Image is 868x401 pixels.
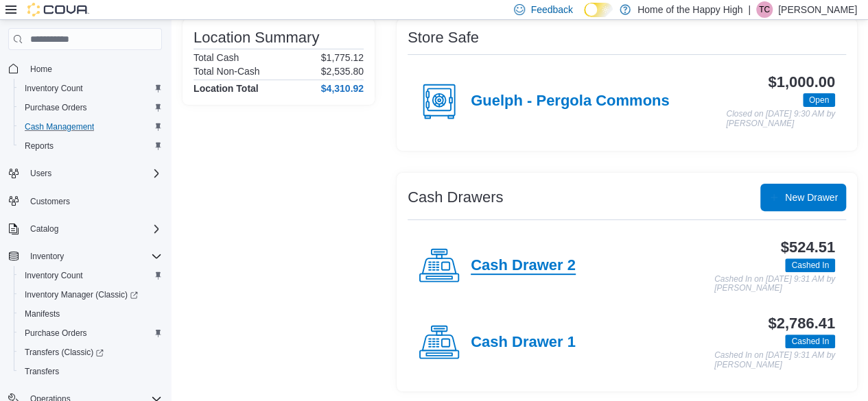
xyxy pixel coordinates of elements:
[471,334,576,352] h4: Cash Drawer 1
[19,363,64,380] a: Transfers
[14,324,167,343] button: Purchase Orders
[19,325,162,341] span: Purchase Orders
[19,306,65,322] a: Manifests
[637,1,742,18] p: Home of the Happy High
[408,29,479,46] h3: Store Safe
[471,257,576,275] h4: Cash Drawer 2
[19,287,162,303] span: Inventory Manager (Classic)
[760,184,846,211] button: New Drawer
[25,289,138,300] span: Inventory Manager (Classic)
[14,117,167,136] button: Cash Management
[25,221,64,237] button: Catalog
[25,61,58,77] a: Home
[19,344,162,361] span: Transfers (Classic)
[19,138,162,154] span: Reports
[19,306,162,322] span: Manifests
[193,29,319,46] h3: Location Summary
[25,248,162,265] span: Inventory
[19,119,99,135] a: Cash Management
[714,351,835,369] p: Cashed In on [DATE] 9:31 AM by [PERSON_NAME]
[30,196,70,207] span: Customers
[3,58,167,78] button: Home
[791,335,829,348] span: Cashed In
[25,221,162,237] span: Catalog
[803,93,835,107] span: Open
[193,66,260,77] h6: Total Non-Cash
[25,193,75,210] a: Customers
[19,267,162,284] span: Inventory Count
[30,64,52,75] span: Home
[25,328,87,339] span: Purchase Orders
[14,304,167,324] button: Manifests
[14,98,167,117] button: Purchase Orders
[14,136,167,156] button: Reports
[778,1,857,18] p: [PERSON_NAME]
[25,366,59,377] span: Transfers
[193,52,239,63] h6: Total Cash
[25,165,162,182] span: Users
[781,239,835,256] h3: $524.51
[471,93,670,110] h4: Guelph - Pergola Commons
[25,308,60,319] span: Manifests
[25,83,83,94] span: Inventory Count
[809,94,829,106] span: Open
[791,259,829,271] span: Cashed In
[321,83,364,94] h4: $4,310.92
[3,164,167,183] button: Users
[748,1,751,18] p: |
[3,219,167,239] button: Catalog
[19,344,109,361] a: Transfers (Classic)
[19,99,93,116] a: Purchase Orders
[530,3,572,16] span: Feedback
[25,141,54,151] span: Reports
[321,52,364,63] p: $1,775.12
[19,287,143,303] a: Inventory Manager (Classic)
[25,60,162,77] span: Home
[14,266,167,285] button: Inventory Count
[19,267,89,284] a: Inventory Count
[726,110,835,128] p: Closed on [DATE] 9:30 AM by [PERSON_NAME]
[19,325,93,341] a: Purchase Orders
[19,119,162,135] span: Cash Management
[584,3,613,17] input: Dark Mode
[25,248,69,265] button: Inventory
[714,275,835,293] p: Cashed In on [DATE] 9:31 AM by [PERSON_NAME]
[30,223,58,234] span: Catalog
[759,1,770,18] span: TC
[14,362,167,381] button: Transfers
[408,189,503,206] h3: Cash Drawers
[785,335,835,348] span: Cashed In
[768,315,835,332] h3: $2,786.41
[25,193,162,210] span: Customers
[785,191,838,204] span: New Drawer
[3,191,167,211] button: Customers
[19,363,162,380] span: Transfers
[584,17,585,18] span: Dark Mode
[25,165,57,182] button: Users
[785,258,835,272] span: Cashed In
[30,168,51,179] span: Users
[19,80,162,97] span: Inventory Count
[768,74,835,90] h3: $1,000.00
[14,79,167,98] button: Inventory Count
[756,1,773,18] div: Taylor Corbett
[25,270,83,281] span: Inventory Count
[27,3,89,16] img: Cova
[25,102,87,113] span: Purchase Orders
[321,66,364,77] p: $2,535.80
[19,138,59,154] a: Reports
[14,343,167,362] a: Transfers (Classic)
[19,80,89,97] a: Inventory Count
[3,247,167,266] button: Inventory
[193,83,259,94] h4: Location Total
[19,99,162,116] span: Purchase Orders
[30,251,64,262] span: Inventory
[25,121,94,132] span: Cash Management
[14,285,167,304] a: Inventory Manager (Classic)
[25,347,104,358] span: Transfers (Classic)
